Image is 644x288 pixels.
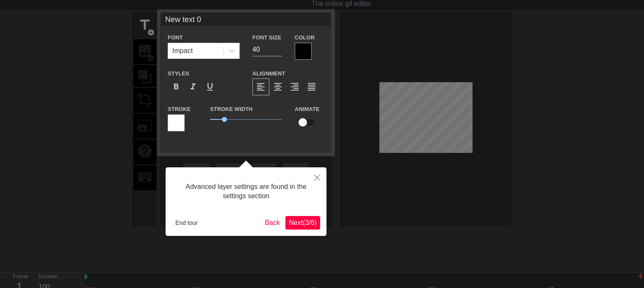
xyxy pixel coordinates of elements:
button: Close [308,167,326,187]
button: Back [262,216,284,230]
button: Next [285,216,320,230]
button: End tour [172,216,201,229]
div: Advanced layer settings are found in the settings section [172,174,320,210]
span: Next ( 3 / 6 ) [289,219,317,226]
